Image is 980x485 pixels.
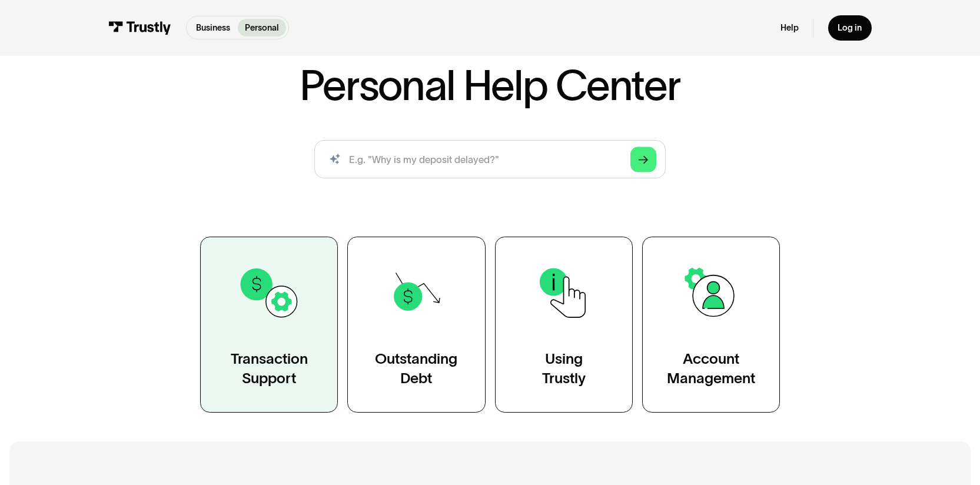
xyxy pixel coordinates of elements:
[667,349,755,388] div: Account Management
[495,237,633,412] a: UsingTrustly
[231,349,308,388] div: Transaction Support
[780,22,799,34] a: Help
[238,19,287,36] a: Personal
[300,64,680,106] h1: Personal Help Center
[200,237,338,412] a: TransactionSupport
[642,237,780,412] a: AccountManagement
[828,15,872,41] a: Log in
[838,22,862,34] div: Log in
[314,140,666,179] input: search
[375,349,457,388] div: Outstanding Debt
[189,19,238,36] a: Business
[108,21,171,35] img: Trustly Logo
[347,237,485,412] a: OutstandingDebt
[196,22,230,35] p: Business
[542,349,586,388] div: Using Trustly
[245,22,279,35] p: Personal
[314,140,666,179] form: Search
